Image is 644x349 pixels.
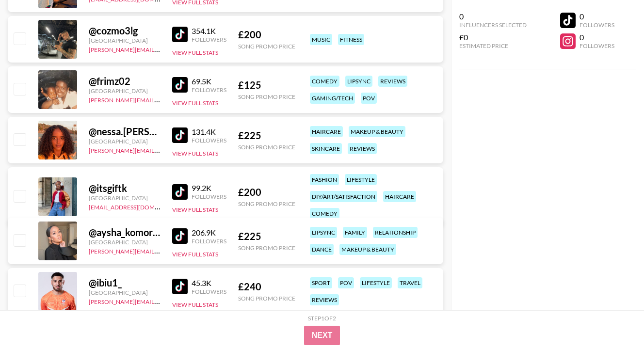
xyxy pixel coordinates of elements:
img: TikTok [172,184,188,200]
div: haircare [310,126,343,137]
img: TikTok [172,228,188,244]
div: pov [361,93,377,104]
div: @ ibiu1_ [89,277,161,289]
div: 354.1K [192,26,226,36]
iframe: Drift Widget Chat Controller [596,301,632,337]
div: 0 [580,12,614,21]
div: £ 225 [238,129,295,142]
div: Followers [192,193,226,200]
a: [PERSON_NAME][EMAIL_ADDRESS][DOMAIN_NAME] [89,95,232,104]
div: Song Promo Price [238,244,295,252]
div: [GEOGRAPHIC_DATA] [89,138,161,145]
a: [PERSON_NAME][EMAIL_ADDRESS][DOMAIN_NAME] [89,145,232,154]
div: [GEOGRAPHIC_DATA] [89,289,161,296]
img: TikTok [172,279,188,294]
div: lifestyle [345,174,377,185]
div: @ cozmo3lg [89,25,161,37]
div: Song Promo Price [238,295,295,302]
a: [PERSON_NAME][EMAIL_ADDRESS][DOMAIN_NAME] [89,44,232,53]
div: Followers [192,86,226,94]
div: 0 [580,32,614,42]
div: [GEOGRAPHIC_DATA] [89,37,161,44]
button: View Full Stats [172,99,218,107]
div: lipsync [310,227,337,238]
div: pov [338,277,354,288]
button: Next [304,326,340,345]
div: family [343,227,367,238]
div: @ frimz02 [89,75,161,87]
div: gaming/tech [310,93,355,104]
div: Step 1 of 2 [308,315,336,322]
div: [GEOGRAPHIC_DATA] [89,87,161,95]
div: Followers [192,288,226,295]
div: Followers [580,21,614,29]
img: TikTok [172,127,188,143]
button: View Full Stats [172,49,218,56]
div: comedy [310,76,339,87]
div: £ 225 [238,230,295,242]
div: music [310,34,332,45]
div: reviews [378,76,407,87]
div: reviews [310,294,339,305]
button: View Full Stats [172,206,218,213]
div: Song Promo Price [238,93,295,100]
div: 99.2K [192,183,226,193]
div: £ 240 [238,281,295,293]
div: fitness [338,34,364,45]
div: sport [310,277,332,288]
div: @ nessa.[PERSON_NAME] [89,126,161,138]
div: 206.9K [192,228,226,238]
div: Followers [192,238,226,245]
div: comedy [310,208,339,219]
div: 69.5K [192,77,226,86]
div: skincare [310,143,342,154]
div: [GEOGRAPHIC_DATA] [89,238,161,246]
div: fashion [310,174,339,185]
div: diy/art/satisfaction [310,191,377,202]
div: Song Promo Price [238,143,295,151]
div: Estimated Price [459,42,527,49]
div: @ itsgiftk [89,182,161,194]
div: Followers [192,36,226,43]
div: relationship [373,227,418,238]
div: @ aysha_komorah [89,226,161,238]
div: Influencers Selected [459,21,527,29]
a: [EMAIL_ADDRESS][DOMAIN_NAME] [89,202,186,211]
div: 0 [459,12,527,21]
div: Song Promo Price [238,200,295,207]
div: Song Promo Price [238,43,295,50]
img: TikTok [172,27,188,42]
div: haircare [383,191,416,202]
div: £ 125 [238,79,295,91]
button: View Full Stats [172,301,218,308]
div: Followers [192,137,226,144]
button: View Full Stats [172,251,218,258]
img: TikTok [172,77,188,93]
div: lifestyle [360,277,392,288]
div: 131.4K [192,127,226,137]
div: £ 200 [238,29,295,41]
div: [GEOGRAPHIC_DATA] [89,194,161,202]
a: [PERSON_NAME][EMAIL_ADDRESS][DOMAIN_NAME] [89,296,232,305]
button: View Full Stats [172,150,218,157]
div: £0 [459,32,527,42]
div: lipsync [345,76,372,87]
div: makeup & beauty [349,126,405,137]
div: reviews [348,143,377,154]
a: [PERSON_NAME][EMAIL_ADDRESS][DOMAIN_NAME] [89,246,232,255]
div: £ 200 [238,186,295,198]
div: makeup & beauty [339,244,396,255]
div: dance [310,244,334,255]
div: 45.3K [192,278,226,288]
div: travel [398,277,422,288]
div: Followers [580,42,614,49]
